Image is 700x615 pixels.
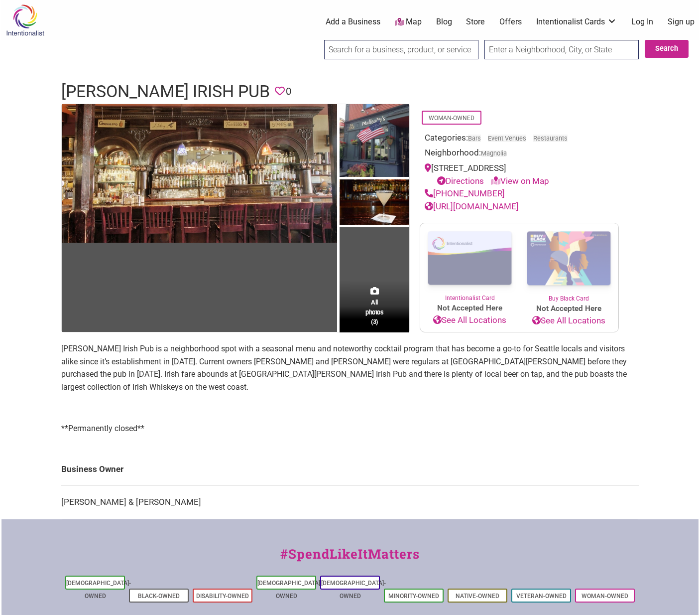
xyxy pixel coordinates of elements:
[481,151,507,157] span: Magnolia
[425,132,614,147] div: Categories:
[519,223,618,303] a: Buy Black Card
[491,176,549,186] a: View on Map
[484,40,639,59] input: Enter a Neighborhood, City, or State
[321,580,386,600] a: [DEMOGRAPHIC_DATA]-Owned
[499,16,522,27] a: Offers
[533,135,568,142] a: Restaurants
[466,16,485,27] a: Store
[519,303,618,314] span: Not Accepted Here
[582,593,628,600] a: Woman-Owned
[196,593,249,600] a: Disability-Owned
[420,223,519,294] img: Intentionalist Card
[425,147,614,162] div: Neighborhood:
[425,188,505,198] a: [PHONE_NUMBER]
[1,544,699,574] div: #SpendLikeItMatters
[1,4,49,36] img: Intentionalist
[365,298,383,326] span: All photos (3)
[436,16,452,27] a: Blog
[437,176,484,186] a: Directions
[61,422,639,435] p: **Permanently closed**
[61,80,270,104] h1: [PERSON_NAME] Irish Pub
[420,314,519,327] a: See All Locations
[516,593,567,600] a: Veteran-Owned
[519,314,618,327] a: See All Locations
[456,593,499,600] a: Native-Owned
[645,40,689,58] button: Search
[388,593,439,600] a: Minority-Owned
[138,593,180,600] a: Black-Owned
[61,342,639,393] p: [PERSON_NAME] Irish Pub is a neighborhood spot with a seasonal menu and noteworthy cocktail progr...
[488,135,526,142] a: Event Venues
[668,16,695,27] a: Sign up
[519,223,618,294] img: Buy Black Card
[66,580,131,600] a: [DEMOGRAPHIC_DATA]-Owned
[61,453,639,486] td: Business Owner
[61,486,639,519] td: [PERSON_NAME] & [PERSON_NAME]
[324,40,478,59] input: Search for a business, product, or service
[286,84,291,99] span: 0
[420,223,519,303] a: Intentionalist Card
[425,162,614,187] div: [STREET_ADDRESS]
[429,115,474,122] a: Woman-Owned
[395,16,422,28] a: Map
[468,135,481,142] a: Bars
[420,303,519,314] span: Not Accepted Here
[425,201,519,211] a: [URL][DOMAIN_NAME]
[631,16,653,27] a: Log In
[257,580,322,600] a: [DEMOGRAPHIC_DATA]-Owned
[326,16,380,27] a: Add a Business
[536,16,617,27] a: Intentionalist Cards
